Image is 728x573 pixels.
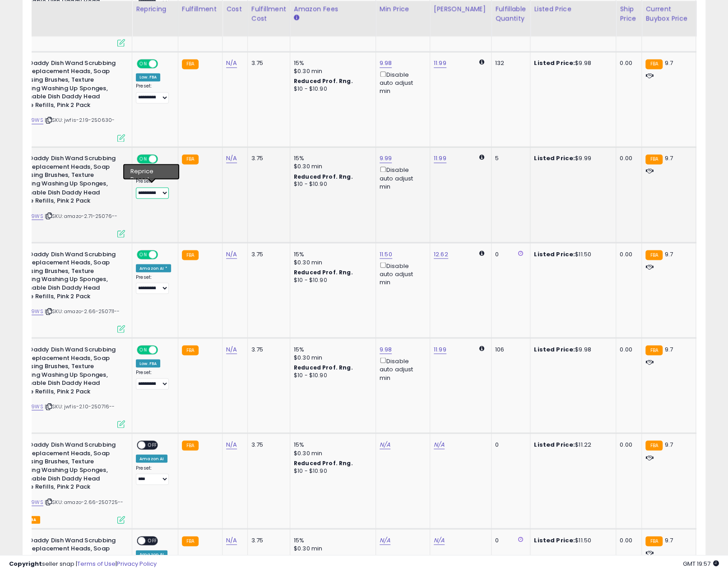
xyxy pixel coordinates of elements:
div: $9.98 [534,59,609,67]
a: 9.99 [380,154,392,163]
div: 3.75 [251,154,283,162]
b: Scrub Daddy Dish Wand Scrubbing Brush Replacement Heads, Soap Dispensing Brushes, Texture Changin... [10,345,120,397]
div: Low. FBA [136,359,160,367]
a: N/A [226,345,237,354]
a: 9.98 [380,59,392,68]
a: N/A [380,440,390,449]
div: 15% [294,154,369,162]
div: 5 [495,154,523,162]
div: Disable auto adjust min [380,69,423,96]
div: 0.00 [620,250,635,258]
span: ON [138,346,149,354]
a: 11.99 [434,59,446,68]
span: 9.7 [665,536,673,544]
span: OFF [157,250,171,258]
a: N/A [226,154,237,163]
div: 15% [294,250,369,258]
div: 0.00 [620,440,635,448]
div: Fulfillment [182,5,218,14]
div: $10 - $10.90 [294,371,369,379]
span: 9.7 [665,345,673,353]
div: $10 - $10.90 [294,467,369,475]
small: FBA [645,440,662,450]
div: Amazon AI * [136,264,171,272]
span: ON [138,60,149,67]
div: Preset: [136,369,171,389]
div: Low. FBA [136,73,160,81]
span: OFF [157,346,171,354]
small: FBA [182,536,199,546]
div: $10 - $10.90 [294,276,369,284]
span: OFF [157,155,171,163]
div: $11.50 [534,250,609,258]
b: Listed Price: [534,440,575,448]
a: N/A [434,440,445,449]
b: Reduced Prof. Rng. [294,268,353,276]
div: 3.75 [251,59,283,67]
span: OFF [157,60,171,67]
div: $0.30 min [294,162,369,171]
small: FBA [645,345,662,355]
small: FBA [645,250,662,260]
span: ON [138,155,149,163]
div: 3.75 [251,440,283,448]
small: FBA [182,440,199,450]
div: Current Buybox Price [645,5,692,23]
strong: Copyright [9,559,42,568]
div: seller snap | | [9,560,157,568]
div: Amazon AI [136,454,167,462]
div: 15% [294,536,369,544]
div: 0.00 [620,154,635,162]
div: $0.30 min [294,258,369,266]
div: 0 [495,536,523,544]
div: $0.30 min [294,353,369,361]
b: Listed Price: [534,59,575,67]
div: $10 - $10.90 [294,85,369,93]
div: Disable auto adjust min [380,356,423,382]
div: Amazon AI * [136,168,171,176]
a: 11.99 [434,345,446,354]
div: $0.30 min [294,449,369,457]
small: FBA [182,59,199,69]
b: Listed Price: [534,345,575,353]
b: Reduced Prof. Rng. [294,77,353,85]
b: Scrub Daddy Dish Wand Scrubbing Brush Replacement Heads, Soap Dispensing Brushes, Texture Changin... [10,59,120,111]
span: 9.7 [665,59,673,67]
div: 3.75 [251,345,283,353]
div: Disable auto adjust min [380,260,423,286]
a: 9.98 [380,345,392,354]
small: FBA [645,536,662,546]
div: 0.00 [620,59,635,67]
div: $0.30 min [294,544,369,552]
b: Scrub Daddy Dish Wand Scrubbing Brush Replacement Heads, Soap Dispensing Brushes, Texture Changin... [10,154,120,207]
div: Amazon Fees [294,5,372,14]
a: N/A [434,536,445,545]
small: FBA [182,250,199,260]
div: Fulfillment Cost [251,5,286,23]
span: OFF [145,441,160,449]
div: 0 [495,440,523,448]
b: Listed Price: [534,154,575,162]
span: 2025-08-14 19:57 GMT [683,559,719,568]
div: 3.75 [251,250,283,258]
div: Disable auto adjust min [380,165,423,191]
a: 11.50 [380,250,392,259]
div: Preset: [136,274,171,294]
span: 9.7 [665,154,673,162]
span: 9.7 [665,440,673,448]
b: Listed Price: [534,536,575,544]
a: N/A [226,536,237,545]
a: N/A [226,440,237,449]
div: $11.50 [534,536,609,544]
div: Preset: [136,83,171,103]
a: N/A [226,250,237,259]
a: Terms of Use [77,559,116,568]
a: Privacy Policy [117,559,157,568]
div: 15% [294,59,369,67]
a: 11.99 [434,154,446,163]
b: Reduced Prof. Rng. [294,173,353,180]
div: Listed Price [534,5,612,14]
small: FBA [645,59,662,69]
div: $11.22 [534,440,609,448]
div: Preset: [136,465,171,485]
